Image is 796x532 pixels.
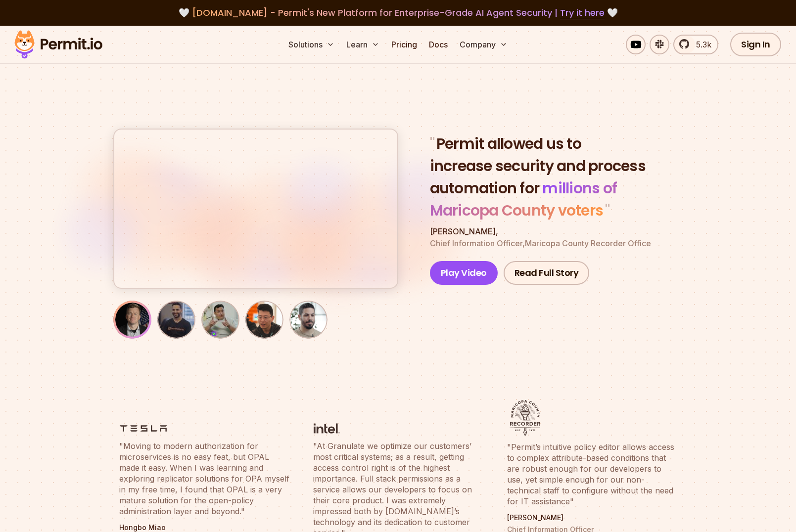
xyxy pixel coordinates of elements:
img: logo [507,400,543,436]
span: millions of Maricopa County voters [430,177,617,221]
button: Learn [342,35,383,54]
span: " [603,200,609,221]
button: Play Video [430,261,498,285]
p: [PERSON_NAME] [507,513,677,523]
span: Permit allowed us to increase security and process automation for [430,133,646,199]
span: 5.3k [690,39,711,50]
img: logo [313,422,340,435]
span: Chief Information Officer , Maricopa County Recorder Office [430,238,651,248]
a: Try it here [560,6,605,19]
a: Docs [425,35,452,54]
span: " [430,133,436,154]
img: logo [119,422,167,435]
div: 🤍 🤍 [24,6,772,20]
a: Read Full Story [504,261,590,285]
span: [DOMAIN_NAME] - Permit's New Platform for Enterprise-Grade AI Agent Security | [192,6,605,19]
img: Permit logo [10,28,107,61]
blockquote: "Moving to modern authorization for microservices is no easy feat, but OPAL made it easy. When I ... [119,441,289,517]
button: Company [456,35,512,54]
a: Sign In [730,33,781,56]
img: Nate Young [115,303,149,337]
span: [PERSON_NAME] , [430,226,498,236]
a: Pricing [387,35,421,54]
button: Solutions [284,35,338,54]
blockquote: "Permit’s intuitive policy editor allows access to complex attribute-based conditions that are ro... [507,442,677,507]
a: 5.3k [673,35,718,54]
